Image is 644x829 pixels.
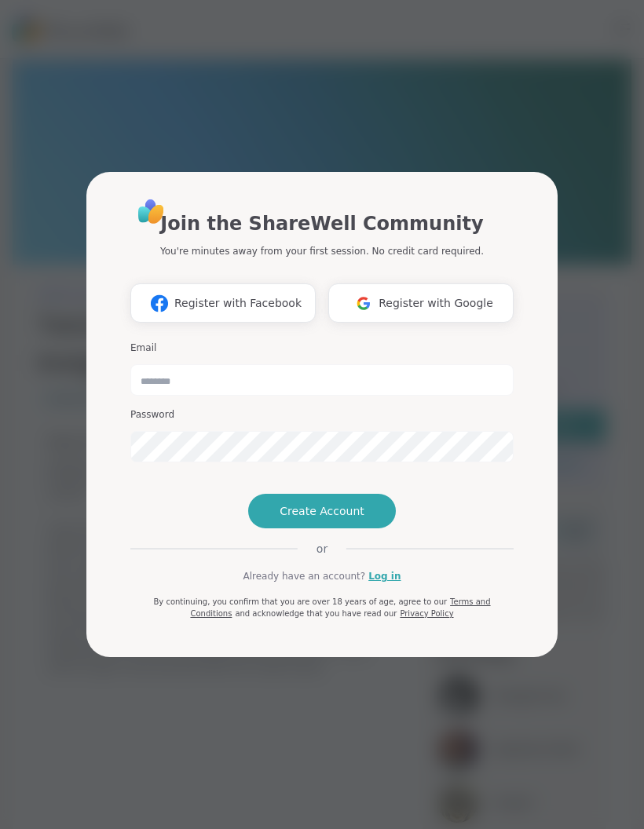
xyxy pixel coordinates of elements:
[248,494,396,528] button: Create Account
[130,408,514,422] h3: Password
[130,283,316,323] button: Register with Facebook
[174,295,302,312] span: Register with Facebook
[243,569,365,583] span: Already have an account?
[280,503,364,519] span: Create Account
[160,210,483,238] h1: Join the ShareWell Community
[368,569,401,583] a: Log in
[130,341,514,355] h3: Email
[153,597,447,606] span: By continuing, you confirm that you are over 18 years of age, agree to our
[235,609,397,618] span: and acknowledge that you have read our
[379,295,493,312] span: Register with Google
[298,541,346,557] span: or
[134,194,169,229] img: ShareWell Logo
[145,289,174,318] img: ShareWell Logomark
[400,609,453,618] a: Privacy Policy
[328,283,514,323] button: Register with Google
[349,289,379,318] img: ShareWell Logomark
[190,597,490,618] a: Terms and Conditions
[160,244,484,258] p: You're minutes away from your first session. No credit card required.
